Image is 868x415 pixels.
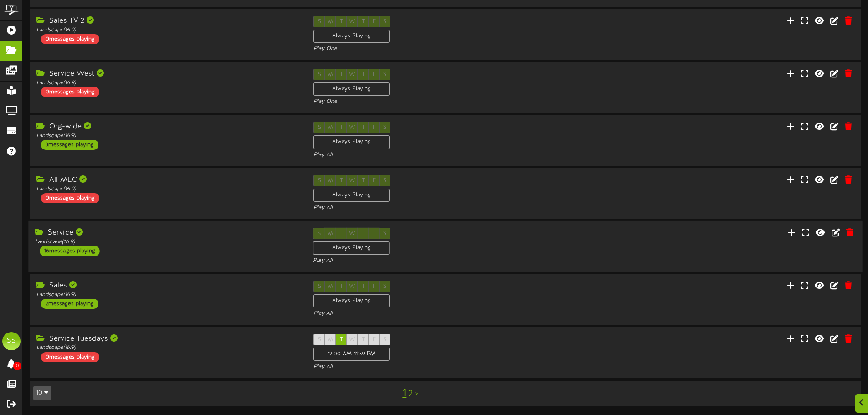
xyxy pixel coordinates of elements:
[313,310,577,318] div: Play All
[33,386,51,400] button: 10
[36,185,300,193] div: Landscape ( 16:9 )
[349,337,355,343] span: W
[13,362,21,370] span: 0
[35,238,299,246] div: Landscape ( 16:9 )
[36,132,300,140] div: Landscape ( 16:9 )
[36,26,300,34] div: Landscape ( 16:9 )
[328,337,333,343] span: M
[313,363,577,371] div: Play All
[313,151,577,159] div: Play All
[36,16,300,26] div: Sales TV 2
[402,388,406,400] a: 1
[383,337,386,343] span: S
[36,281,300,291] div: Sales
[36,79,300,87] div: Landscape ( 16:9 )
[313,45,577,53] div: Play One
[313,257,577,265] div: Play All
[313,348,390,361] div: 12:00 AM - 11:59 PM
[313,98,577,106] div: Play One
[36,122,300,132] div: Org-wide
[36,291,300,299] div: Landscape ( 16:9 )
[313,204,577,212] div: Play All
[2,332,21,350] div: SS
[313,294,390,307] div: Always Playing
[36,334,300,344] div: Service Tuesdays
[41,140,98,150] div: 3 messages playing
[340,337,343,343] span: T
[313,82,390,96] div: Always Playing
[313,189,390,202] div: Always Playing
[415,389,418,399] a: >
[35,228,299,238] div: Service
[41,193,99,203] div: 0 messages playing
[313,241,390,255] div: Always Playing
[36,69,300,79] div: Service West
[313,30,390,43] div: Always Playing
[362,337,365,343] span: T
[373,337,376,343] span: F
[408,389,413,399] a: 2
[36,344,300,352] div: Landscape ( 16:9 )
[41,87,99,97] div: 0 messages playing
[41,34,99,44] div: 0 messages playing
[41,299,98,309] div: 2 messages playing
[318,337,321,343] span: S
[313,135,390,149] div: Always Playing
[41,352,99,362] div: 0 messages playing
[40,246,99,256] div: 16 messages playing
[36,175,300,185] div: All MEC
